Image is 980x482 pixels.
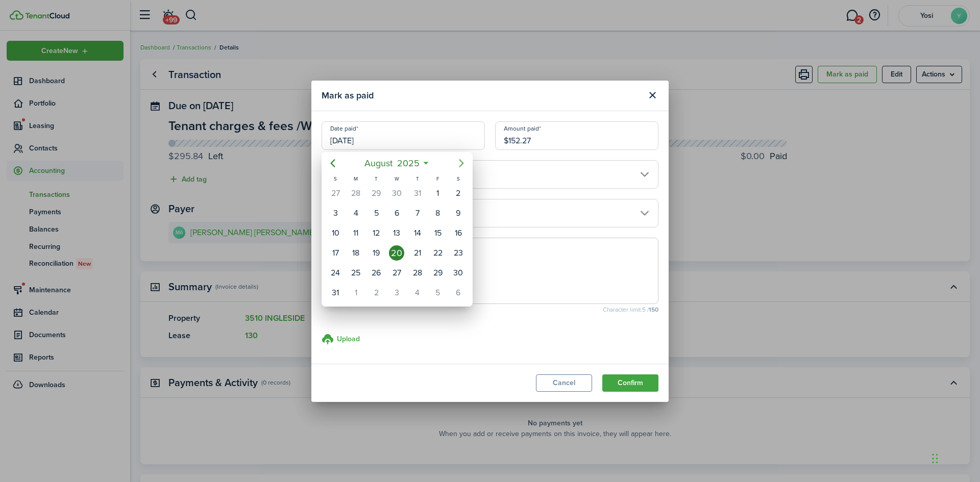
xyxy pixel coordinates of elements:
div: Sunday, August 3, 2025 [328,206,343,221]
div: Thursday, August 28, 2025 [410,265,425,281]
div: Tuesday, September 2, 2025 [369,285,384,300]
div: Sunday, July 27, 2025 [328,186,343,201]
div: Saturday, August 2, 2025 [451,186,466,201]
div: Monday, August 25, 2025 [348,265,363,281]
div: Friday, August 29, 2025 [430,265,446,281]
div: S [448,174,469,183]
div: Wednesday, September 3, 2025 [389,285,404,300]
div: Thursday, August 21, 2025 [410,245,425,261]
div: Tuesday, August 19, 2025 [369,245,384,261]
div: Friday, September 5, 2025 [430,285,446,300]
div: Tuesday, August 12, 2025 [369,225,384,241]
div: M [346,174,366,183]
mbsc-button: August2025 [358,154,426,172]
div: Sunday, August 31, 2025 [328,285,343,300]
div: Saturday, August 16, 2025 [451,225,466,241]
div: Friday, August 22, 2025 [430,245,446,261]
span: 2025 [395,154,422,172]
div: Wednesday, August 6, 2025 [389,206,404,221]
div: Thursday, August 7, 2025 [410,206,425,221]
div: Friday, August 8, 2025 [430,206,446,221]
div: F [428,174,448,183]
div: Tuesday, August 5, 2025 [369,206,384,221]
div: Wednesday, August 13, 2025 [389,225,404,241]
div: Monday, August 4, 2025 [348,206,363,221]
div: Monday, September 1, 2025 [348,285,363,300]
div: Saturday, August 23, 2025 [451,245,466,261]
div: S [325,174,346,183]
div: Friday, August 15, 2025 [430,225,446,241]
mbsc-button: Next page [451,153,472,173]
div: Wednesday, August 20, 2025 [389,245,404,261]
div: Tuesday, August 26, 2025 [369,265,384,281]
div: Thursday, July 31, 2025 [410,186,425,201]
div: Saturday, September 6, 2025 [451,285,466,300]
div: Saturday, August 9, 2025 [451,206,466,221]
div: Monday, July 28, 2025 [348,186,363,201]
div: Saturday, August 30, 2025 [451,265,466,281]
div: Thursday, August 14, 2025 [410,225,425,241]
div: T [407,174,428,183]
mbsc-button: Previous page [323,153,343,173]
div: Friday, August 1, 2025 [430,186,446,201]
div: Sunday, August 17, 2025 [328,245,343,261]
div: W [386,174,407,183]
div: Tuesday, July 29, 2025 [369,186,384,201]
div: Wednesday, July 30, 2025 [389,186,404,201]
div: T [366,174,386,183]
div: Monday, August 11, 2025 [348,225,363,241]
div: Sunday, August 10, 2025 [328,225,343,241]
div: Wednesday, August 27, 2025 [389,265,404,281]
div: Sunday, August 24, 2025 [328,265,343,281]
span: August [362,154,395,172]
div: Monday, August 18, 2025 [348,245,363,261]
div: Thursday, September 4, 2025 [410,285,425,300]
